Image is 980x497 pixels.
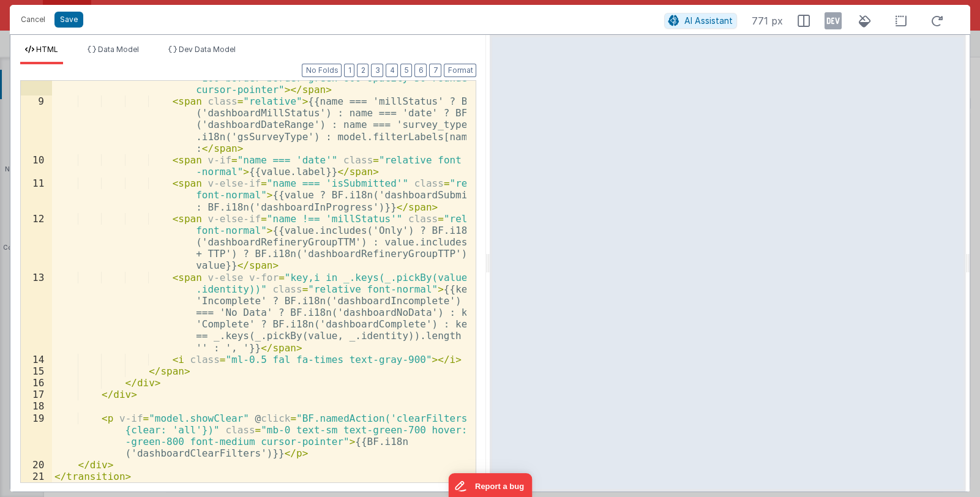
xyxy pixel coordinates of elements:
[54,12,83,28] button: Save
[21,377,52,389] div: 16
[21,389,52,400] div: 17
[400,64,412,77] button: 5
[21,177,52,213] div: 11
[684,15,733,26] span: AI Assistant
[371,64,383,77] button: 3
[21,471,52,482] div: 21
[302,64,342,77] button: No Folds
[21,154,52,177] div: 10
[386,64,398,77] button: 4
[15,11,51,28] button: Cancel
[21,272,52,354] div: 13
[21,213,52,272] div: 12
[664,13,737,29] button: AI Assistant
[752,13,783,28] span: 771 px
[21,459,52,471] div: 20
[21,413,52,460] div: 19
[36,45,58,54] span: HTML
[21,95,52,154] div: 9
[429,64,441,77] button: 7
[21,365,52,377] div: 15
[21,400,52,412] div: 18
[357,64,368,77] button: 2
[414,64,427,77] button: 6
[179,45,236,54] span: Dev Data Model
[21,354,52,365] div: 14
[444,64,476,77] button: Format
[344,64,354,77] button: 1
[98,45,139,54] span: Data Model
